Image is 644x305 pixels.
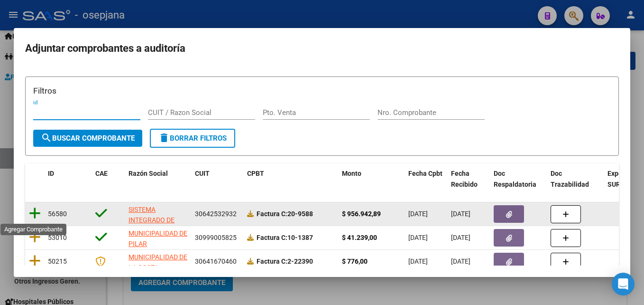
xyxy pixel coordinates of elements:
[257,210,287,218] span: Factura C:
[48,170,54,177] span: ID
[129,206,177,235] span: SISTEMA INTEGRADO DE SALUD PUBLICA
[408,257,428,265] span: [DATE]
[195,257,237,265] span: 30641670460
[257,234,287,241] span: Factura C:
[33,130,142,147] button: Buscar Comprobante
[25,39,619,57] h2: Adjuntar comprobantes a auditoría
[44,163,92,195] datatable-header-cell: ID
[551,170,589,188] span: Doc Trazabilidad
[195,234,237,241] span: 30999005825
[257,257,313,265] strong: 2-22390
[48,234,67,241] span: 53010
[33,85,611,97] h3: Filtros
[342,210,381,218] strong: $ 956.942,89
[257,210,313,218] strong: 20-9588
[195,170,210,177] span: CUIT
[338,163,405,195] datatable-header-cell: Monto
[257,257,287,265] span: Factura C:
[490,163,547,195] datatable-header-cell: Doc Respaldatoria
[129,170,168,177] span: Razón Social
[342,257,368,265] strong: $ 776,00
[408,234,428,241] span: [DATE]
[195,210,237,218] span: 30642532932
[247,170,264,177] span: CPBT
[48,257,67,265] span: 50215
[191,163,243,195] datatable-header-cell: CUIT
[451,234,470,241] span: [DATE]
[451,210,470,218] span: [DATE]
[48,210,67,218] span: 56580
[129,253,187,272] span: MUNICIPALIDAD DE LA COSTA
[342,234,377,241] strong: $ 41.239,00
[243,163,338,195] datatable-header-cell: CPBT
[41,134,135,143] span: Buscar Comprobante
[612,273,635,295] div: Open Intercom Messenger
[257,234,313,241] strong: 10-1387
[129,229,187,248] span: MUNICIPALIDAD DE PILAR
[408,170,442,177] span: Fecha Cpbt
[158,132,170,143] mat-icon: delete
[451,170,478,188] span: Fecha Recibido
[451,257,470,265] span: [DATE]
[447,163,490,195] datatable-header-cell: Fecha Recibido
[494,170,536,188] span: Doc Respaldatoria
[95,170,108,177] span: CAE
[125,163,191,195] datatable-header-cell: Razón Social
[92,163,125,195] datatable-header-cell: CAE
[158,134,227,143] span: Borrar Filtros
[405,163,447,195] datatable-header-cell: Fecha Cpbt
[41,132,52,143] mat-icon: search
[150,129,235,148] button: Borrar Filtros
[547,163,604,195] datatable-header-cell: Doc Trazabilidad
[342,170,361,177] span: Monto
[408,210,428,218] span: [DATE]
